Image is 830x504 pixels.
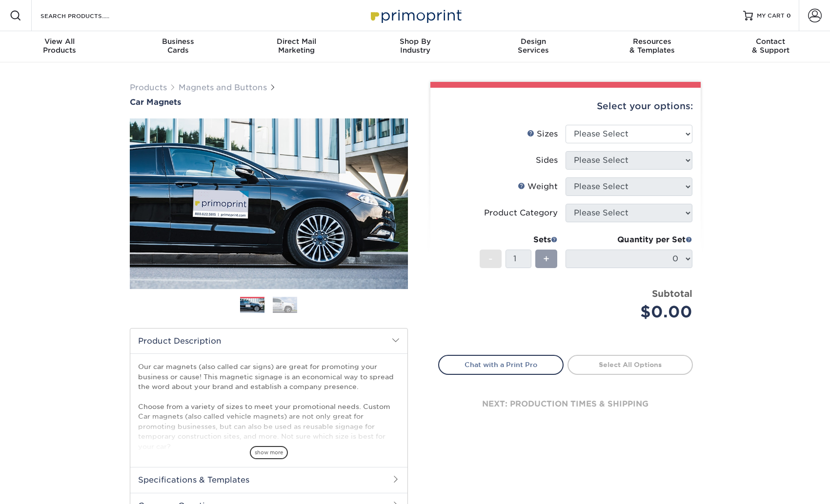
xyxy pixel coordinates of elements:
[711,31,830,62] a: Contact& Support
[567,355,693,374] a: Select All Options
[566,234,692,246] div: Quantity per Set
[711,37,830,46] span: Contact
[474,31,593,62] a: DesignServices
[119,31,237,62] a: BusinessCards
[273,296,297,313] img: Magnets and Buttons 02
[40,10,135,21] input: SEARCH PRODUCTS.....
[130,83,167,92] a: Products
[480,234,558,246] div: Sets
[573,300,692,324] div: $0.00
[366,5,464,26] img: Primoprint
[757,12,785,20] span: MY CART
[484,207,558,219] div: Product Category
[438,88,693,125] div: Select your options:
[438,355,564,374] a: Chat with a Print Pro
[356,37,474,55] div: Industry
[130,467,407,492] h2: Specifications & Templates
[787,12,791,19] span: 0
[593,37,711,46] span: Resources
[474,37,593,46] span: Design
[593,31,711,62] a: Resources& Templates
[130,108,408,300] img: Car Magnets 01
[488,252,493,266] span: -
[527,128,558,140] div: Sizes
[237,37,356,55] div: Marketing
[240,297,264,314] img: Magnets and Buttons 01
[474,37,593,55] div: Services
[119,37,237,46] span: Business
[0,37,119,55] div: Products
[711,37,830,55] div: & Support
[237,31,356,62] a: Direct MailMarketing
[536,155,558,166] div: Sides
[237,37,356,46] span: Direct Mail
[130,97,408,107] a: Car Magnets
[179,83,267,92] a: Magnets and Buttons
[518,181,558,193] div: Weight
[356,31,474,62] a: Shop ByIndustry
[0,37,119,46] span: View All
[130,329,407,353] h2: Product Description
[119,37,237,55] div: Cards
[593,37,711,55] div: & Templates
[543,252,549,266] span: +
[130,97,181,107] span: Car Magnets
[652,288,692,299] strong: Subtotal
[356,37,474,46] span: Shop By
[0,31,119,62] a: View AllProducts
[438,375,693,433] div: next: production times & shipping
[250,446,288,459] span: show more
